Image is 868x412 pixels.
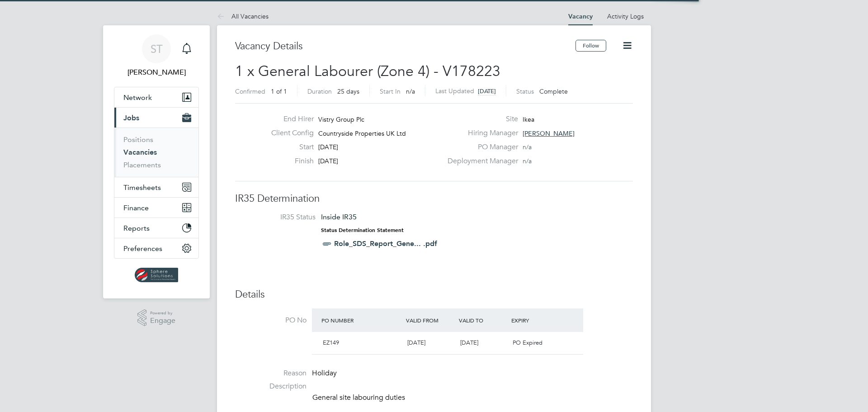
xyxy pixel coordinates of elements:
[321,213,357,221] span: Inside IR35
[442,128,518,138] label: Hiring Manager
[114,218,198,238] button: Reports
[319,312,404,328] div: PO Number
[264,142,314,152] label: Start
[513,339,542,346] span: PO Expired
[114,34,199,78] a: ST[PERSON_NAME]
[435,87,474,95] label: Last Updated
[137,309,176,327] a: Powered byEngage
[123,224,150,232] span: Reports
[123,244,162,253] span: Preferences
[576,40,606,52] button: Follow
[123,204,149,212] span: Finance
[323,339,339,346] span: EZ149
[404,312,457,328] div: Valid From
[150,309,175,317] span: Powered by
[123,161,161,169] a: Placements
[523,115,534,123] span: Ikea
[244,213,316,222] label: IR35 Status
[235,192,633,205] h3: IR35 Determination
[217,12,269,20] a: All Vacancies
[318,157,338,165] span: [DATE]
[516,87,534,95] label: Status
[235,62,500,80] span: 1 x General Labourer (Zone 4) - V178223
[321,227,404,233] strong: Status Determination Statement
[123,93,152,102] span: Network
[235,288,633,301] h3: Details
[460,339,478,346] span: [DATE]
[264,128,314,138] label: Client Config
[442,114,518,124] label: Site
[457,312,509,328] div: Valid To
[114,67,199,78] span: Selin Thomas
[406,87,415,95] span: n/a
[523,157,532,165] span: n/a
[337,87,359,95] span: 25 days
[312,369,337,378] span: Holiday
[523,143,532,151] span: n/a
[380,87,401,95] label: Start In
[312,393,633,403] p: General site labouring duties
[478,87,496,95] span: [DATE]
[114,87,198,107] button: Network
[235,40,576,53] h3: Vacancy Details
[150,317,175,325] span: Engage
[114,198,198,218] button: Finance
[407,339,425,346] span: [DATE]
[235,316,307,325] label: PO No
[318,115,364,123] span: Vistry Group Plc
[568,13,593,20] a: Vacancy
[334,239,437,248] a: Role_SDS_Report_Gene... .pdf
[103,25,210,298] nav: Main navigation
[114,268,199,282] a: Go to home page
[235,369,307,378] label: Reason
[114,128,198,177] div: Jobs
[151,43,163,55] span: ST
[264,156,314,166] label: Finish
[123,183,161,192] span: Timesheets
[123,114,139,122] span: Jobs
[442,156,518,166] label: Deployment Manager
[442,142,518,152] label: PO Manager
[539,87,568,95] span: Complete
[264,114,314,124] label: End Hirer
[607,12,644,20] a: Activity Logs
[271,87,287,95] span: 1 of 1
[318,143,338,151] span: [DATE]
[307,87,332,95] label: Duration
[114,177,198,197] button: Timesheets
[235,87,265,95] label: Confirmed
[114,108,198,128] button: Jobs
[114,238,198,258] button: Preferences
[123,135,153,144] a: Positions
[135,268,179,282] img: spheresolutions-logo-retina.png
[235,382,307,391] label: Description
[123,148,157,156] a: Vacancies
[509,312,562,328] div: Expiry
[523,129,575,137] span: [PERSON_NAME]
[318,129,406,137] span: Countryside Properties UK Ltd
